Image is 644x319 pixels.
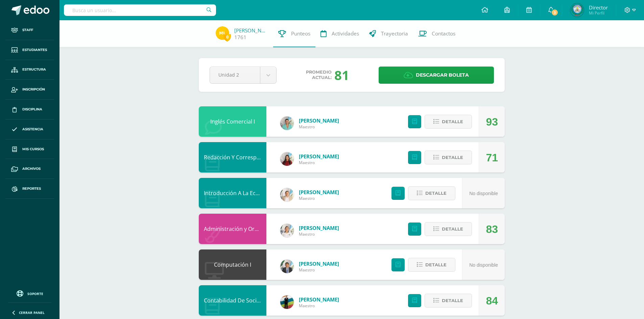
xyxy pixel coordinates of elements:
[22,27,33,33] span: Staff
[299,124,339,130] span: Maestro
[332,30,359,37] span: Actividades
[551,9,558,16] span: 3
[379,67,494,84] a: Descargar boleta
[381,30,408,37] span: Trayectoria
[5,139,54,159] a: Mis cursos
[8,289,51,298] a: Soporte
[408,186,455,200] button: Detalle
[442,151,463,164] span: Detalle
[280,188,294,202] img: f96c4e5d2641a63132d01c8857867525.png
[199,142,266,172] div: Redacción Y Correspondencia Mercantil
[22,147,44,152] span: Mis cursos
[199,106,266,137] div: Inglés Comercial I
[280,224,294,237] img: ff49d6f1e69e7cb1b5d921c0ef477f28.png
[425,259,447,271] span: Detalle
[214,261,251,268] a: Computación I
[299,260,339,267] a: [PERSON_NAME]
[334,66,349,84] div: 81
[280,116,294,130] img: 3467c4cd218bb17aedebde82c04dba71.png
[425,294,472,308] button: Detalle
[22,166,41,171] span: Archivos
[234,27,268,34] a: [PERSON_NAME]
[432,30,455,37] span: Contactos
[5,80,54,100] a: Inscripción
[204,154,306,161] a: Redacción Y Correspondencia Mercantil
[199,214,266,244] div: Administración y Organización de Oficina
[280,295,294,309] img: 162bcad57ce2e0614fab7e14d00a046d.png
[223,33,231,41] span: 0
[299,296,339,303] a: [PERSON_NAME]
[416,67,469,83] span: Descargar boleta
[486,286,498,316] div: 84
[199,249,266,280] div: Computación I
[364,20,413,47] a: Trayectoria
[299,160,339,165] span: Maestro
[22,186,41,191] span: Reportes
[22,47,47,53] span: Estudiantes
[442,294,463,307] span: Detalle
[408,258,455,272] button: Detalle
[5,179,54,199] a: Reportes
[299,153,339,160] a: [PERSON_NAME]
[425,115,472,129] button: Detalle
[315,20,364,47] a: Actividades
[204,189,275,197] a: Introducción A La Economía
[299,267,339,273] span: Maestro
[442,115,463,128] span: Detalle
[210,118,255,125] a: Inglés Comercial I
[299,303,339,309] span: Maestro
[64,4,216,16] input: Busca un usuario...
[19,310,45,315] span: Cerrar panel
[5,20,54,40] a: Staff
[22,87,45,92] span: Inscripción
[27,291,43,296] span: Soporte
[22,107,42,112] span: Disciplina
[486,214,498,244] div: 83
[306,70,332,80] span: Promedio actual:
[413,20,460,47] a: Contactos
[442,223,463,235] span: Detalle
[204,297,275,304] a: Contabilidad De Sociedades
[425,187,447,200] span: Detalle
[204,225,309,233] a: Administración y Organización de Oficina
[299,195,339,201] span: Maestro
[199,285,266,316] div: Contabilidad De Sociedades
[280,152,294,166] img: 2a9226028aa254eb8bf160ce7b8ff5e0.png
[425,222,472,236] button: Detalle
[216,26,229,40] img: 6039a7a628ad467c18572464f32bc271.png
[280,260,294,273] img: 1faa2a229f7ddf42a517b2de4f840a08.png
[486,142,498,173] div: 71
[299,231,339,237] span: Maestro
[5,119,54,139] a: Asistencia
[589,10,608,16] span: Mi Perfil
[218,67,252,83] span: Unidad 2
[299,224,339,231] a: [PERSON_NAME]
[486,107,498,137] div: 93
[22,127,43,132] span: Asistencia
[469,191,498,196] span: No disponible
[469,262,498,268] span: No disponible
[5,159,54,179] a: Archivos
[199,178,266,208] div: Introducción A La Economía
[299,117,339,124] a: [PERSON_NAME]
[5,100,54,119] a: Disciplina
[234,34,246,41] a: 1761
[299,189,339,195] a: [PERSON_NAME]
[210,67,276,83] a: Unidad 2
[589,4,608,11] span: Director
[273,20,315,47] a: Punteos
[5,40,54,60] a: Estudiantes
[22,67,46,72] span: Estructura
[291,30,310,37] span: Punteos
[570,3,584,17] img: 648d3fb031ec89f861c257ccece062c1.png
[5,60,54,80] a: Estructura
[425,151,472,164] button: Detalle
